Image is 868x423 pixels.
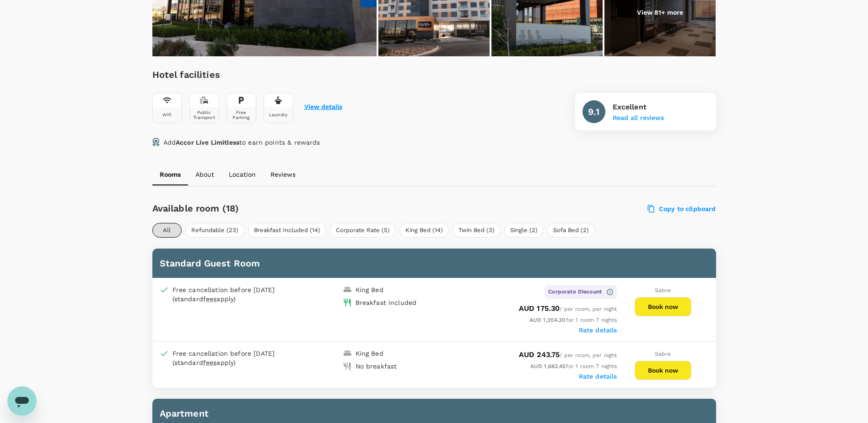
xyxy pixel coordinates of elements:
[530,363,617,369] span: for 1 room 7 nights
[203,295,217,303] span: fees
[160,256,709,271] h6: Standard Guest Room
[579,326,617,334] label: Rate details
[519,352,617,358] span: / per room, per night
[162,112,172,117] div: Wifi
[637,8,683,17] p: View 81+ more
[330,223,396,238] button: Corporate Rate (5)
[529,317,566,323] span: AUD 1,204.30
[229,110,254,120] div: Free Parking
[195,170,214,179] p: About
[152,67,342,82] h6: Hotel facilities
[655,351,671,357] span: Sabre
[203,359,217,366] span: fees
[356,349,383,358] div: King Bed
[270,170,296,179] p: Reviews
[7,386,37,416] iframe: Button to launch messaging window
[192,110,217,120] div: Public Transport
[163,138,320,147] p: Add to earn points & rewards
[530,363,566,369] span: AUD 1,683.45
[648,205,716,213] label: Copy to clipboard
[399,223,449,238] button: King Bed (14)
[304,103,342,111] button: View details
[356,285,383,294] div: King Bed
[548,287,602,297] span: Corporate Discount
[613,114,664,122] button: Read all reviews
[519,350,560,359] span: AUD 243.75
[269,112,287,117] div: Laundry
[248,223,326,238] button: Breakfast Included (14)
[529,317,617,323] span: for 1 room 7 nights
[173,349,296,367] div: Free cancellation before [DATE] (standard apply)
[173,285,296,304] div: Free cancellation before [DATE] (standard apply)
[160,170,181,179] p: Rooms
[613,102,664,113] p: Excellent
[635,297,691,316] button: Book now
[547,223,595,238] button: Sofa Bed (2)
[655,287,671,293] span: Sabre
[356,298,417,307] div: Breakfast included
[160,406,709,421] h6: Apartment
[185,223,244,238] button: Refundable (23)
[519,304,560,313] span: AUD 175.30
[152,201,480,216] h6: Available room (18)
[519,306,617,312] span: / per room, per night
[229,170,256,179] p: Location
[504,223,544,238] button: Single (2)
[343,285,352,294] img: king-bed-icon
[176,139,239,146] span: Accor Live Limitless
[579,373,617,380] label: Rate details
[588,104,599,119] h6: 9.1
[356,362,397,371] div: No breakfast
[453,223,501,238] button: Twin Bed (3)
[152,223,182,238] button: All
[343,349,352,358] img: king-bed-icon
[635,361,691,380] button: Book now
